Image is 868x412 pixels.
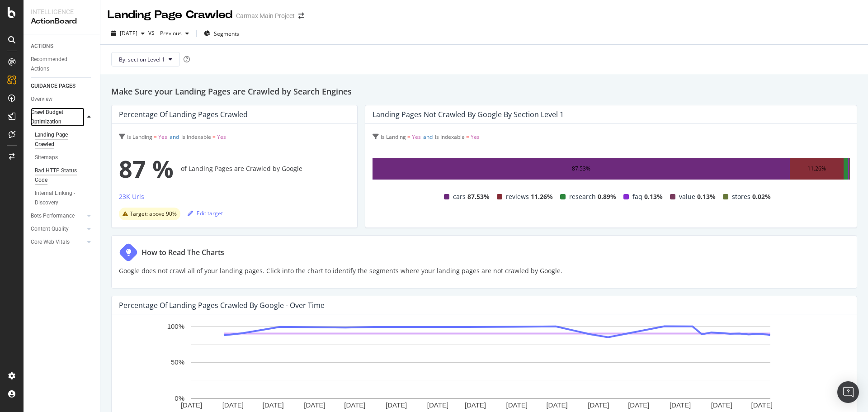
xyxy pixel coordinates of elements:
[171,359,184,366] text: 50%
[632,191,642,202] span: faq
[111,52,180,66] button: By: section Level 1
[35,189,86,208] div: Internal Linking - Discovery
[381,133,406,141] span: Is Landing
[200,26,243,41] button: Segments
[120,29,137,37] span: 2025 Oct. 12th
[467,191,490,202] span: 87.53%
[119,56,165,63] span: By: section Level 1
[386,402,407,409] text: [DATE]
[31,16,93,27] div: ActionBoard
[35,166,85,185] div: Bad HTTP Status Code
[119,301,325,310] div: Percentage of Landing Pages Crawled by Google - Over Time
[119,265,562,276] p: Google does not crawl all of your landing pages. Click into the chart to identify the segments wh...
[130,211,177,217] span: Target: above 90%
[598,191,616,202] span: 0.89%
[148,28,156,37] span: vs
[214,30,239,38] span: Segments
[175,394,184,402] text: 0%
[837,381,859,403] div: Open Intercom Messenger
[679,191,695,202] span: value
[466,133,469,141] span: =
[119,192,144,201] div: 23K Urls
[35,189,94,208] a: Internal Linking - Discovery
[263,402,284,409] text: [DATE]
[31,7,93,16] div: Intelligence
[807,163,826,174] div: 11.26%
[572,163,590,174] div: 87.53%
[119,191,144,206] button: 23K Urls
[188,206,223,220] button: Edit target
[298,13,304,19] div: arrow-right-arrow-left
[644,191,663,202] span: 0.13%
[732,191,750,202] span: stores
[588,402,609,409] text: [DATE]
[670,402,691,409] text: [DATE]
[752,191,771,202] span: 0.02%
[751,402,773,409] text: [DATE]
[569,191,596,202] span: research
[31,224,85,234] a: Content Quality
[546,402,567,409] text: [DATE]
[435,133,465,141] span: Is Indexable
[108,7,232,23] div: Landing Page Crawled
[711,402,732,409] text: [DATE]
[236,11,295,20] div: Carmax Main Project
[35,166,94,185] a: Bad HTTP Status Code
[127,133,152,141] span: Is Landing
[119,151,350,187] div: of Landing Pages are Crawled by Google
[31,211,75,221] div: Bots Performance
[154,133,157,141] span: =
[531,191,553,202] span: 11.26%
[506,191,529,202] span: reviews
[304,402,325,409] text: [DATE]
[31,55,94,74] a: Recommended Actions
[471,133,480,141] span: Yes
[453,191,466,202] span: cars
[35,130,85,149] div: Landing Page Crawled
[156,29,182,37] span: Previous
[31,42,94,51] a: ACTIONS
[222,402,244,409] text: [DATE]
[628,402,649,409] text: [DATE]
[407,133,410,141] span: =
[111,85,857,98] h2: Make Sure your Landing Pages are Crawled by Search Engines
[344,402,365,409] text: [DATE]
[31,224,69,234] div: Content Quality
[423,133,433,141] span: and
[31,81,94,91] a: GUIDANCE PAGES
[181,133,211,141] span: Is Indexable
[181,402,202,409] text: [DATE]
[31,81,75,91] div: GUIDANCE PAGES
[119,110,248,119] div: Percentage of Landing Pages Crawled
[188,209,223,217] div: Edit target
[31,108,78,127] div: Crawl Budget Optimization
[119,151,174,187] span: 87 %
[31,55,85,74] div: Recommended Actions
[217,133,226,141] span: Yes
[156,26,193,41] button: Previous
[506,402,528,409] text: [DATE]
[412,133,421,141] span: Yes
[158,133,167,141] span: Yes
[31,108,85,127] a: Crawl Budget Optimization
[35,153,94,162] a: Sitemaps
[119,322,843,412] svg: A chart.
[31,95,52,104] div: Overview
[142,247,224,258] div: How to Read The Charts
[212,133,216,141] span: =
[35,153,58,162] div: Sitemaps
[427,402,448,409] text: [DATE]
[119,208,180,220] div: warning label
[31,237,70,247] div: Core Web Vitals
[31,237,85,247] a: Core Web Vitals
[31,42,53,51] div: ACTIONS
[170,133,179,141] span: and
[31,211,85,221] a: Bots Performance
[167,322,184,330] text: 100%
[465,402,486,409] text: [DATE]
[35,130,94,149] a: Landing Page Crawled
[697,191,716,202] span: 0.13%
[31,95,94,104] a: Overview
[108,26,148,41] button: [DATE]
